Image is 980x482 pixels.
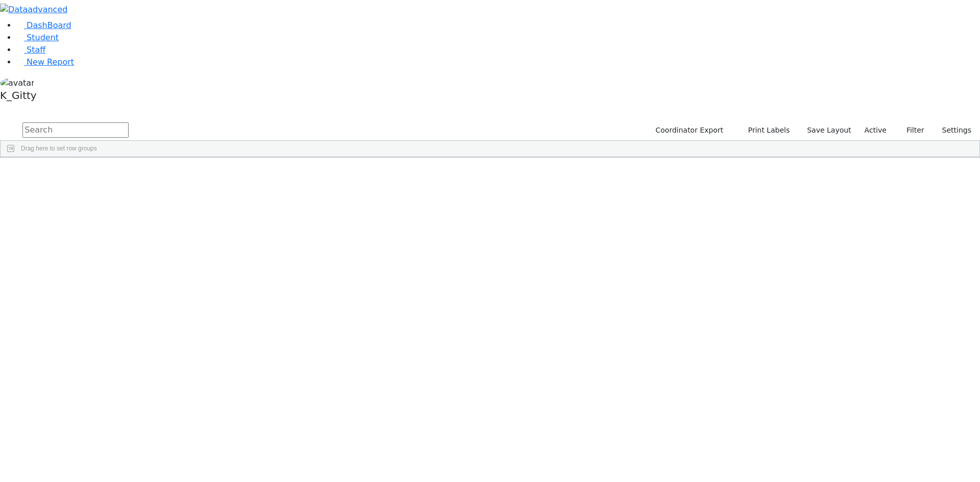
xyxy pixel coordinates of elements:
[736,122,794,138] button: Print Labels
[27,33,59,42] span: Student
[16,57,74,67] a: New Report
[649,122,728,138] button: Coordinator Export
[16,45,45,55] a: Staff
[860,122,891,138] label: Active
[22,122,129,138] input: Search
[27,45,45,55] span: Staff
[893,122,929,138] button: Filter
[929,122,976,138] button: Settings
[16,33,59,42] a: Student
[21,145,97,152] span: Drag here to set row groups
[802,122,855,138] button: Save Layout
[27,20,71,30] span: DashBoard
[16,20,71,30] a: DashBoard
[27,57,74,67] span: New Report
